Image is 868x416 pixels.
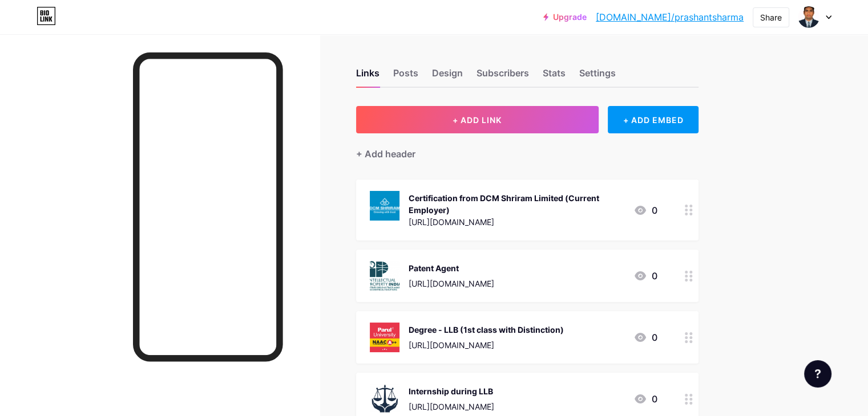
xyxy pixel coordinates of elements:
a: Upgrade [543,13,587,22]
div: [URL][DOMAIN_NAME] [409,339,564,351]
div: Degree - LLB (1st class with Distinction) [409,324,564,336]
div: [URL][DOMAIN_NAME] [409,401,494,413]
div: 0 [633,269,657,283]
div: Stats [543,66,566,87]
img: Patent Agent [370,261,399,291]
div: 0 [633,203,657,217]
div: + ADD EMBED [608,106,699,133]
span: + ADD LINK [453,115,502,125]
img: Degree - LLB (1st class with Distinction) [370,323,399,352]
button: + ADD LINK [356,106,599,133]
img: Internship during LLB [370,384,399,414]
div: Internship during LLB [409,385,494,397]
div: Patent Agent [409,262,494,274]
div: Links [356,66,380,87]
div: 0 [633,331,657,344]
div: Subscribers [477,66,529,87]
a: [DOMAIN_NAME]/prashantsharma [596,10,744,24]
div: Share [760,11,782,23]
div: Certification from DCM Shriram Limited (Current Employer) [409,192,624,216]
div: + Add header [356,147,415,161]
img: Certification from DCM Shriram Limited (Current Employer) [370,191,399,221]
div: Design [432,66,463,87]
img: prashantsharma [798,6,819,28]
div: [URL][DOMAIN_NAME] [409,278,494,289]
div: 0 [633,392,657,406]
div: [URL][DOMAIN_NAME] [409,216,624,228]
div: Posts [393,66,418,87]
div: Settings [579,66,616,87]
